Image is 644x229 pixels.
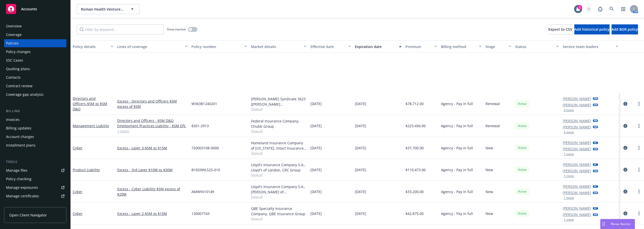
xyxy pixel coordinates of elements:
[578,5,582,10] div: 1
[355,44,396,49] div: Expiration date
[191,44,241,49] div: Policy number
[191,167,220,172] span: B1820WLS25-010
[406,101,424,106] span: $78,712.00
[441,44,476,49] div: Billing method
[636,189,642,195] a: more
[486,211,493,216] span: New
[406,211,424,216] span: $42,875.00
[251,107,306,111] span: Show all
[6,141,35,149] div: Installment plans
[73,123,109,128] a: Management Liability
[355,189,366,194] span: [DATE]
[561,40,620,53] button: Service team leaders
[517,146,527,150] span: Active
[612,24,638,34] button: Add BOR policy
[6,133,34,141] div: Account charges
[6,65,30,73] div: Quoting plans
[406,145,424,151] span: $37,700.00
[563,102,591,108] a: [PERSON_NAME]
[355,145,366,151] span: [DATE]
[117,118,187,123] a: Directors and Officers - $5M D&O
[355,167,366,172] span: [DATE]
[4,65,66,73] a: Quoting plans
[4,39,66,47] a: Policies
[71,40,115,53] button: Policy details
[486,44,506,49] div: Stage
[564,218,574,221] button: 1 more
[517,189,527,194] span: Active
[191,123,209,128] span: 8261-2913
[4,56,66,64] a: SSC Cases
[6,124,31,132] div: Billing updates
[308,40,353,53] button: Effective date
[4,22,66,30] a: Overview
[563,190,591,195] a: [PERSON_NAME]
[6,39,19,47] div: Policies
[117,128,187,134] a: 1 more
[251,118,306,129] div: Federal Insurance Company, Chubb Group
[563,162,591,167] a: [PERSON_NAME]
[251,96,306,107] div: [PERSON_NAME] Syndicate 3623 ([PERSON_NAME] [PERSON_NAME] Limited), [PERSON_NAME] Group
[4,48,66,56] a: Policy changes
[517,167,527,172] span: Active
[191,189,214,194] span: AMWIN10149
[251,162,306,173] div: Lloyd's Insurance Company S.A., Lloyd's of London, CRC Group
[6,48,31,56] div: Policy changes
[484,40,513,53] button: Stage
[6,73,21,81] div: Contacts
[251,173,306,177] span: Show all
[486,101,500,106] span: Renewal
[77,24,164,34] input: Filter by keyword...
[574,24,610,34] button: Add historical policy
[517,211,527,216] span: Active
[563,44,613,49] div: Service team leaders
[310,211,322,216] span: [DATE]
[251,151,306,155] span: Show all
[77,4,140,14] button: Roman Health Ventures Inc.
[4,159,66,164] div: Tools
[4,90,66,99] a: Coverage gap analysis
[117,167,187,172] a: Excess - 3rd Layer $10M xs $30M
[117,99,187,109] a: Excess - Directors and Officers $5M excess of $5M
[441,189,473,194] span: Agency - Pay in full
[618,4,628,14] a: Switch app
[486,189,493,194] span: New
[441,211,473,216] span: Agency - Pay in full
[4,192,66,200] a: Manage certificates
[115,40,189,53] button: Lines of coverage
[600,219,635,229] button: Nova Assist
[486,145,493,151] span: New
[117,44,182,49] div: Lines of coverage
[4,82,66,90] a: Contract review
[564,153,574,156] button: 1 more
[441,145,473,151] span: Agency - Pay in full
[636,123,642,129] a: more
[251,184,306,195] div: Lloyd's Insurance Company S.A., [PERSON_NAME] of [GEOGRAPHIC_DATA], [GEOGRAPHIC_DATA]
[4,31,66,39] a: Coverage
[117,186,187,197] a: Excess - Cyber Liability $5M excess of $20M
[6,192,39,200] div: Manage certificates
[4,116,66,124] a: Invoices
[563,184,591,189] a: [PERSON_NAME]
[4,184,66,192] a: Manage exposures
[636,101,642,107] a: more
[6,90,44,99] div: Coverage gap analysis
[251,129,306,133] span: Show all
[4,73,66,81] a: Contacts
[6,22,22,30] div: Overview
[355,123,366,128] span: [DATE]
[574,27,610,32] span: Add historical policy
[563,146,591,152] a: [PERSON_NAME]
[6,166,27,174] div: Manage files
[548,27,572,32] span: Export to CSV
[310,123,322,128] span: [DATE]
[6,82,32,90] div: Contract review
[406,189,424,194] span: $33,200.00
[563,168,591,173] a: [PERSON_NAME]
[310,101,322,106] span: [DATE]
[117,145,187,151] a: Excess - Layer 3-$5M xs $15M
[564,196,574,199] button: 1 more
[548,24,572,34] button: Export to CSV
[622,123,628,129] a: circleInformation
